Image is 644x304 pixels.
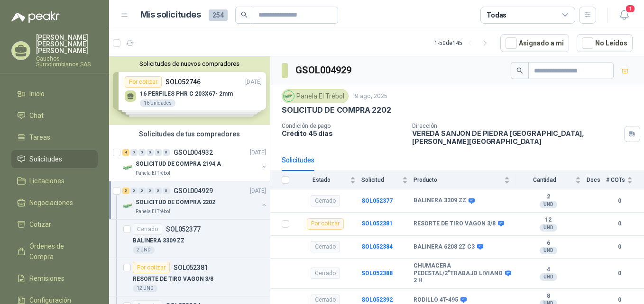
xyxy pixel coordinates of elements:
th: Docs [587,171,606,189]
b: 0 [606,242,633,251]
div: 0 [130,149,138,156]
span: Estado [295,177,348,183]
b: RODILLO 4T-495 [414,296,458,304]
a: Cotizar [11,215,98,233]
button: Solicitudes de nuevos compradores [113,60,266,67]
div: 0 [138,188,146,194]
p: GSOL004929 [174,188,213,194]
div: Solicitudes [282,155,314,165]
p: BALINERA 3309 ZZ [133,236,184,245]
div: Cerrado [311,241,340,252]
p: 19 ago, 2025 [352,92,387,101]
img: Company Logo [122,200,134,212]
button: No Leídos [577,34,633,52]
p: [PERSON_NAME] [PERSON_NAME] [PERSON_NAME] [36,34,98,54]
a: Licitaciones [11,172,98,190]
p: SOL052381 [174,264,208,271]
span: Chat [29,110,44,121]
div: Todas [487,10,506,20]
p: RESORTE DE TIRO VAGON 3/8 [133,275,213,284]
div: Panela El Trébol [282,89,349,103]
div: Por cotizar [307,218,344,230]
img: Logo peakr [11,11,60,23]
b: 12 [515,216,581,224]
a: 4 0 0 0 0 0 GSOL004932[DATE] Company LogoSOLICITUD DE COMPRA 2194 APanela El Trébol [122,147,268,177]
a: Inicio [11,85,98,103]
span: Órdenes de Compra [29,241,89,262]
div: 0 [155,149,162,156]
a: Por cotizarSOL052381RESORTE DE TIRO VAGON 3/812 UND [109,258,270,296]
div: Solicitudes de tus compradores [109,125,270,143]
div: 4 [122,149,129,156]
div: Solicitudes de nuevos compradoresPor cotizarSOL052746[DATE] 16 PERFILES PHR C 203X67- 2mm16 Unida... [109,56,270,125]
span: 254 [209,9,228,21]
a: Remisiones [11,269,98,287]
span: Negociaciones [29,197,73,208]
a: Tareas [11,128,98,146]
b: 8 [515,293,581,300]
p: Panela El Trébol [136,170,170,177]
div: Cerrado [311,268,340,279]
div: 12 UND [133,285,157,292]
div: UND [540,273,557,281]
span: Inicio [29,89,45,99]
span: Solicitudes [29,154,62,164]
th: # COTs [606,171,644,189]
a: Chat [11,107,98,125]
p: [DATE] [250,187,266,196]
th: Cantidad [515,171,587,189]
a: SOL052392 [361,296,393,303]
p: VEREDA SANJON DE PIEDRA [GEOGRAPHIC_DATA] , [PERSON_NAME][GEOGRAPHIC_DATA] [412,129,620,145]
span: Cotizar [29,219,51,230]
span: Licitaciones [29,176,64,186]
b: BALINERA 6208 2Z C3 [414,243,475,251]
img: Company Logo [122,162,134,173]
a: SOL052384 [361,243,393,250]
p: Dirección [412,123,620,129]
a: 5 0 0 0 0 0 GSOL004929[DATE] Company LogoSOLICITUD DE COMPRA 2202Panela El Trébol [122,185,268,215]
a: SOL052388 [361,270,393,277]
th: Producto [414,171,515,189]
span: Producto [414,177,502,183]
b: 4 [515,266,581,274]
p: SOLICITUD DE COMPRA 2202 [282,105,391,115]
span: Solicitud [361,177,400,183]
button: 1 [616,7,633,24]
p: Cauchos Surcolombianos SAS [36,56,98,67]
th: Estado [295,171,361,189]
span: Remisiones [29,273,64,284]
p: SOL052377 [166,226,201,232]
span: Tareas [29,132,50,143]
div: 1 - 50 de 145 [434,36,493,51]
p: [DATE] [250,148,266,157]
b: BALINERA 3309 ZZ [414,197,466,205]
div: 0 [130,188,138,194]
div: UND [540,201,557,208]
b: 0 [606,269,633,278]
span: Cantidad [515,177,573,183]
div: Cerrado [311,195,340,206]
b: CHUMACERA PEDESTAL/2"TRABAJO LIVIANO 2 H [414,262,503,285]
h1: Mis solicitudes [140,8,201,22]
a: SOL052381 [361,220,393,227]
img: Company Logo [284,91,294,101]
button: Asignado a mi [500,34,569,52]
a: Solicitudes [11,150,98,168]
span: search [516,67,523,74]
p: SOLICITUD DE COMPRA 2202 [136,198,215,207]
span: # COTs [606,177,625,183]
a: CerradoSOL052377BALINERA 3309 ZZ2 UND [109,220,270,258]
div: Por cotizar [133,262,170,273]
a: SOL052377 [361,197,393,204]
b: RESORTE DE TIRO VAGON 3/8 [414,220,496,228]
b: 0 [606,219,633,228]
div: 2 UND [133,246,155,254]
div: UND [540,247,557,254]
span: search [241,11,248,18]
div: 0 [147,149,154,156]
div: 0 [163,188,170,194]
